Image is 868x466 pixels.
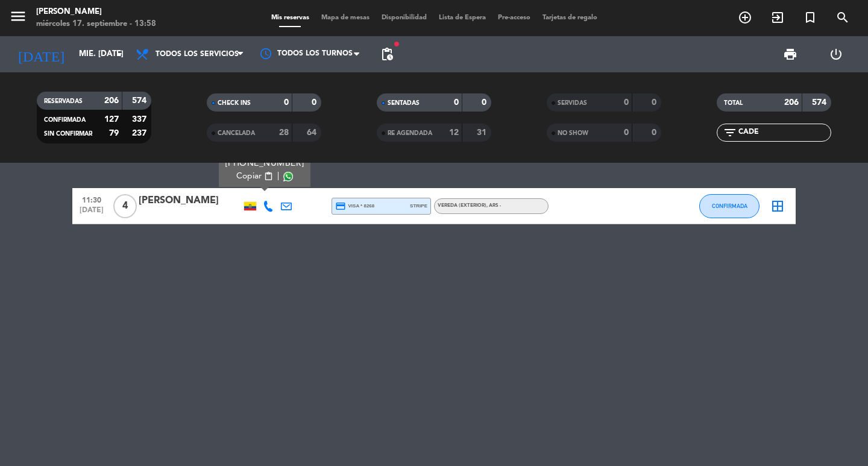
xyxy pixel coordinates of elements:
span: Lista de Espera [433,14,492,21]
span: Vereda (EXTERIOR) [438,203,501,208]
div: miércoles 17. septiembre - 13:58 [36,18,156,30]
span: , ARS - [486,203,501,208]
span: 11:30 [77,192,107,206]
span: Mapa de mesas [315,14,376,21]
span: pending_actions [380,47,394,61]
span: RESERVADAS [44,98,83,104]
span: [DATE] [77,206,107,220]
strong: 206 [784,98,799,107]
span: SENTADAS [388,100,420,106]
i: filter_list [723,125,737,140]
i: search [835,10,850,25]
strong: 0 [624,98,629,107]
span: 4 [113,194,137,218]
div: [PERSON_NAME] [139,193,241,209]
i: menu [9,7,27,25]
strong: 127 [104,115,119,124]
span: RE AGENDADA [388,130,432,136]
span: | [277,170,280,183]
div: LOG OUT [813,36,859,72]
span: CONFIRMADA [44,117,86,123]
span: Mis reservas [265,14,315,21]
span: Copiar [236,170,262,183]
i: arrow_drop_down [112,47,127,61]
span: TOTAL [724,100,743,106]
strong: 79 [109,129,119,137]
i: turned_in_not [803,10,817,25]
strong: 237 [132,129,149,137]
i: border_all [770,199,785,213]
strong: 64 [307,128,319,137]
span: visa * 8268 [335,201,374,212]
span: NO SHOW [558,130,588,136]
strong: 337 [132,115,149,124]
button: menu [9,7,27,30]
i: exit_to_app [770,10,785,25]
strong: 31 [477,128,489,137]
strong: 12 [449,128,459,137]
span: print [783,47,797,61]
span: Disponibilidad [376,14,433,21]
span: Todos los servicios [156,50,239,58]
i: [DATE] [9,41,73,68]
strong: 0 [312,98,319,107]
span: CHECK INS [218,100,251,106]
span: stripe [410,202,427,210]
i: credit_card [335,201,346,212]
strong: 206 [104,96,119,105]
strong: 0 [652,128,659,137]
span: SERVIDAS [558,100,587,106]
i: add_circle_outline [738,10,752,25]
strong: 0 [624,128,629,137]
strong: 0 [454,98,459,107]
strong: 28 [279,128,289,137]
span: Pre-acceso [492,14,536,21]
div: [PHONE_NUMBER] [225,157,304,170]
strong: 0 [652,98,659,107]
span: CONFIRMADA [712,203,747,209]
span: CANCELADA [218,130,255,136]
span: content_paste [264,172,273,181]
span: Tarjetas de regalo [536,14,603,21]
span: fiber_manual_record [393,40,400,48]
strong: 574 [812,98,829,107]
input: Filtrar por nombre... [737,126,831,139]
button: CONFIRMADA [699,194,759,218]
i: power_settings_new [829,47,843,61]
div: [PERSON_NAME] [36,6,156,18]
strong: 0 [482,98,489,107]
button: Copiarcontent_paste [236,170,273,183]
strong: 574 [132,96,149,105]
strong: 0 [284,98,289,107]
span: SIN CONFIRMAR [44,131,92,137]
